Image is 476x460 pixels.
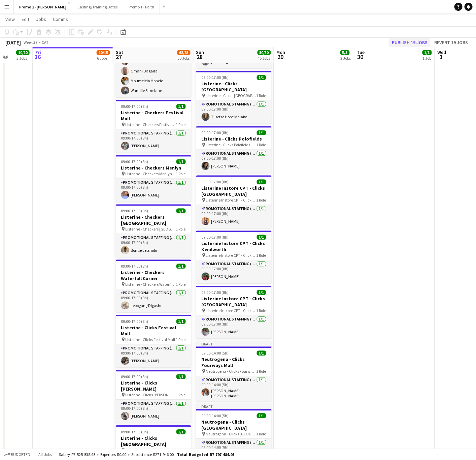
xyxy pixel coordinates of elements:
[258,56,271,61] div: 45 Jobs
[257,130,266,135] span: 1/1
[116,165,191,171] h3: Listerine - Checkers Menlyn
[121,264,148,269] span: 09:00-17:00 (8h)
[438,50,446,56] span: Wed
[277,50,285,56] span: Mon
[116,315,191,368] app-job-card: 09:00-17:00 (8h)1/1Listerine - Clicks Festival Mall Listerine - Clicks Festival Mall1 RolePromoti...
[121,209,148,214] span: 09:00-17:00 (8h)
[437,53,446,61] span: 1
[276,53,285,61] span: 29
[116,100,191,153] app-job-card: 09:00-17:00 (8h)1/1Listerine - Checkers Festival Mall Listerine - Checkers Festival Mall1 RolePro...
[116,325,191,337] h3: Listerine - Clicks Festival Mall
[196,296,272,308] h3: Listerine Instore CPT - Clicks [GEOGRAPHIC_DATA]
[176,172,186,177] span: 1 Role
[176,430,186,435] span: 1/1
[34,53,41,61] span: 26
[196,357,272,369] h3: Neutrogena - Clicks Fourways Mall
[202,351,229,356] span: 09:00-14:00 (5h)
[97,50,110,55] span: 10/15
[116,50,123,56] span: Sat
[116,205,191,257] app-job-card: 09:00-17:00 (8h)1/1Listerine - Checkers [GEOGRAPHIC_DATA] Listerine - Checkers [GEOGRAPHIC_DATA]1...
[176,337,186,342] span: 1 Role
[202,75,229,80] span: 09:00-17:00 (8h)
[257,75,266,80] span: 1/1
[423,56,432,61] div: 1 Job
[196,101,272,124] app-card-role: Promotional Staffing (Brand Ambassadors)1/109:00-17:00 (8h)Tiisetso Hope Malaka
[116,270,191,282] h3: Listerine - Checkers Waterfall Corner
[176,227,186,232] span: 1 Role
[116,289,191,312] app-card-role: Promotional Staffing (Brand Ambassadors)1/109:00-17:00 (8h)Lebogang Digashu
[37,452,53,457] span: All jobs
[202,130,229,135] span: 09:00-17:00 (8h)
[5,39,21,46] div: [DATE]
[196,376,272,401] app-card-role: Promotional Staffing (Brand Ambassadors)1/109:00-14:00 (5h)[PERSON_NAME] [PERSON_NAME]
[116,110,191,122] h3: Listerine - Checkers Festival Mall
[196,316,272,339] app-card-role: Promotional Staffing (Brand Ambassadors)1/109:00-17:00 (8h)[PERSON_NAME]
[206,432,257,437] span: Neutrogena - Clicks [GEOGRAPHIC_DATA]
[257,290,266,295] span: 1/1
[116,370,191,423] div: 09:00-17:00 (8h)1/1Listerine - Clicks [PERSON_NAME] Listerine - Clicks [PERSON_NAME]1 RolePromoti...
[196,185,272,197] h3: Listerine Instore CPT - Clicks [GEOGRAPHIC_DATA]
[126,122,176,127] span: Listerine - Checkers Festival Mall
[22,16,29,22] span: Edit
[126,393,176,398] span: Listerine - Clicks [PERSON_NAME]
[116,45,191,97] app-card-role: Crew4/409:00-17:00 (8h)Jabulani MjiyakoOfhani DagadaMpumelelo MbheleWandile Simelane
[258,50,271,55] span: 50/50
[196,241,272,253] h3: Listerine Instore CPT - Clicks Kenilworth
[196,71,272,124] app-job-card: 09:00-17:00 (8h)1/1Listerine - Clicks [GEOGRAPHIC_DATA] Listerine - Clicks [GEOGRAPHIC_DATA]1 Rol...
[257,351,266,356] span: 1/1
[176,393,186,398] span: 1 Role
[196,176,272,228] app-job-card: 09:00-17:00 (8h)1/1Listerine Instore CPT - Clicks [GEOGRAPHIC_DATA] Listerine Instore CPT - Click...
[196,136,272,142] h3: Listerine - Clicks Polofields
[35,50,41,56] span: Fri
[196,150,272,173] app-card-role: Promotional Staffing (Brand Ambassadors)1/109:00-17:00 (8h)[PERSON_NAME]
[126,172,172,177] span: Listerine - Checkers Menlyn
[196,126,272,173] app-job-card: 09:00-17:00 (8h)1/1Listerine - Clicks Polofields Listerine - Clicks Polofields1 RolePromotional S...
[176,104,186,109] span: 1/1
[202,180,229,185] span: 09:00-17:00 (8h)
[206,198,257,203] span: Listerine Instore CPT - Clicks [GEOGRAPHIC_DATA]
[206,308,257,313] span: Listerine Instore CPT - Clicks [GEOGRAPHIC_DATA]
[121,430,148,435] span: 09:00-17:00 (8h)
[22,40,39,45] span: Week 39
[196,341,272,401] app-job-card: Draft09:00-14:00 (5h)1/1Neutrogena - Clicks Fourways Mall Neutrogena - Clicks Fourways Mall1 Role...
[19,15,32,24] a: Edit
[36,16,46,22] span: Jobs
[257,413,266,419] span: 1/1
[115,53,123,61] span: 27
[116,155,191,202] div: 09:00-17:00 (8h)1/1Listerine - Checkers Menlyn Listerine - Checkers Menlyn1 RolePromotional Staff...
[341,56,351,61] div: 2 Jobs
[116,345,191,368] app-card-role: Promotional Staffing (Brand Ambassadors)1/109:00-17:00 (8h)[PERSON_NAME]
[121,159,148,164] span: 09:00-17:00 (8h)
[97,56,110,61] div: 6 Jobs
[196,404,272,409] div: Draft
[389,38,430,47] button: Publish 19 jobs
[196,341,272,347] div: Draft
[422,50,432,55] span: 1/1
[3,15,18,24] a: View
[126,282,176,287] span: Listerine - Checkers Waterfall Corner
[116,130,191,153] app-card-role: Promotional Staffing (Brand Ambassadors)1/109:00-17:00 (8h)[PERSON_NAME]
[59,452,234,457] div: Salary R7 525 538.95 + Expenses R0.00 + Subsistence R271 946.00 =
[202,413,229,419] span: 09:00-14:00 (5h)
[196,81,272,93] h3: Listerine - Clicks [GEOGRAPHIC_DATA]
[116,234,191,257] app-card-role: Promotional Staffing (Brand Ambassadors)1/109:00-17:00 (8h)Bontle Letsholo
[257,308,266,313] span: 1 Role
[176,282,186,287] span: 1 Role
[42,40,48,45] div: CAT
[121,104,148,109] span: 09:00-17:00 (8h)
[196,231,272,283] div: 09:00-17:00 (8h)1/1Listerine Instore CPT - Clicks Kenilworth Listerine Instore CPT - Clicks Kenil...
[176,448,186,453] span: 1 Role
[257,432,266,437] span: 1 Role
[116,400,191,423] app-card-role: Promotional Staffing (Brand Ambassadors)1/109:00-17:00 (8h)[PERSON_NAME]
[176,122,186,127] span: 1 Role
[356,53,365,61] span: 30
[176,264,186,269] span: 1/1
[206,93,257,98] span: Listerine - Clicks [GEOGRAPHIC_DATA]
[11,452,30,457] span: Budgeted
[340,50,350,55] span: 5/5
